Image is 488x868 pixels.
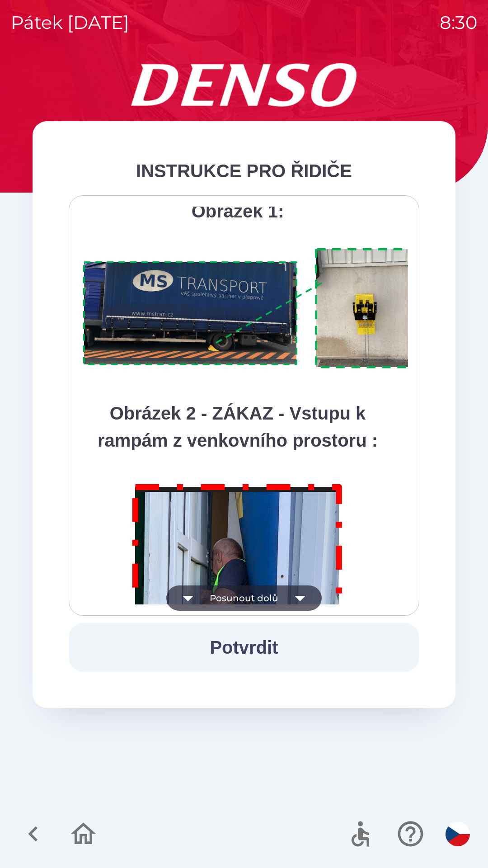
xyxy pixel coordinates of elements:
[192,201,284,221] strong: Obrázek 1:
[11,9,129,36] p: pátek [DATE]
[440,9,477,36] p: 8:30
[122,472,353,804] img: M8MNayrTL6gAAAABJRU5ErkJggg==
[80,243,431,374] img: A1ym8hFSA0ukAAAAAElFTkSuQmCC
[446,822,470,846] img: cs flag
[69,157,419,184] div: INSTRUKCE PRO ŘIDIČE
[33,63,455,107] img: Logo
[69,623,419,672] button: Potvrdit
[98,403,378,450] strong: Obrázek 2 - ZÁKAZ - Vstupu k rampám z venkovního prostoru :
[166,585,322,611] button: Posunout dolů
